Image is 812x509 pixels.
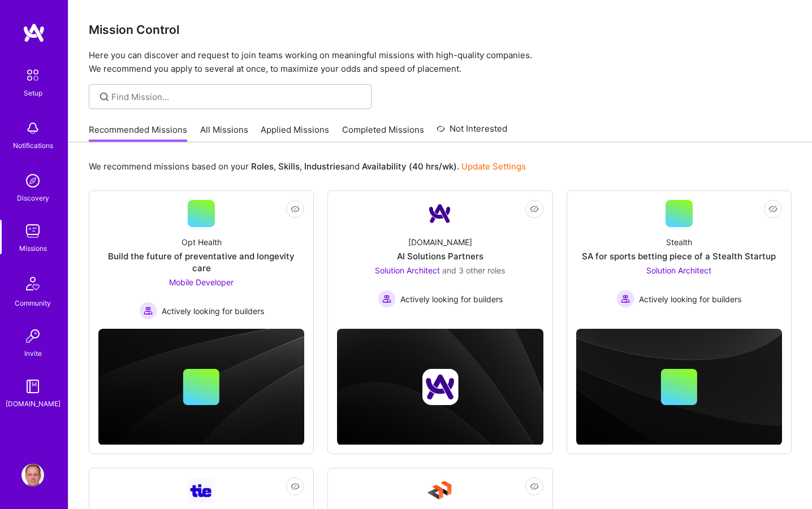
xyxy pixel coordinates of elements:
[666,236,692,248] div: Stealth
[89,23,792,37] h3: Mission Control
[362,161,457,172] b: Availability (40 hrs/wk)
[422,369,458,405] img: Company logo
[461,161,526,172] a: Update Settings
[17,192,49,204] div: Discovery
[442,266,505,275] span: and 3 other roles
[530,205,539,214] i: icon EyeClosed
[582,250,776,262] div: SA for sports betting piece of a Stealth Startup
[15,297,51,309] div: Community
[304,161,345,172] b: Industries
[23,23,45,43] img: logo
[21,375,44,398] img: guide book
[251,161,274,172] b: Roles
[639,293,741,305] span: Actively looking for builders
[98,329,304,445] img: cover
[89,124,187,142] a: Recommended Missions
[98,200,304,320] a: Opt HealthBuild the future of preventative and longevity careMobile Developer Actively looking fo...
[408,236,472,248] div: [DOMAIN_NAME]
[98,90,111,103] i: icon SearchGrey
[337,200,543,317] a: Company Logo[DOMAIN_NAME]AI Solutions PartnersSolution Architect and 3 other rolesActively lookin...
[21,63,45,87] img: setup
[291,482,300,491] i: icon EyeClosed
[24,347,42,359] div: Invite
[13,140,53,151] div: Notifications
[169,277,234,287] span: Mobile Developer
[437,122,507,142] a: Not Interested
[426,200,453,227] img: Company Logo
[576,200,782,317] a: StealthSA for sports betting piece of a Stealth StartupSolution Architect Actively looking for bu...
[111,91,363,103] input: Find Mission...
[21,325,44,347] img: Invite
[616,290,634,308] img: Actively looking for builders
[768,205,778,214] i: icon EyeClosed
[646,266,711,275] span: Solution Architect
[397,250,483,262] div: AI Solutions Partners
[89,49,792,76] p: Here you can discover and request to join teams working on meaningful missions with high-quality ...
[6,398,61,410] div: [DOMAIN_NAME]
[342,124,424,142] a: Completed Missions
[188,478,215,503] img: Company Logo
[576,329,782,445] img: cover
[98,250,304,274] div: Build the future of preventative and longevity care
[162,305,264,317] span: Actively looking for builders
[21,117,44,140] img: bell
[400,293,503,305] span: Actively looking for builders
[19,242,47,254] div: Missions
[337,329,543,445] img: cover
[19,464,47,486] a: User Avatar
[24,87,42,99] div: Setup
[139,302,157,320] img: Actively looking for builders
[278,161,300,172] b: Skills
[21,220,44,242] img: teamwork
[89,160,526,172] p: We recommend missions based on your , , and .
[21,169,44,192] img: discovery
[375,266,440,275] span: Solution Architect
[530,482,539,491] i: icon EyeClosed
[426,477,453,504] img: Company Logo
[291,205,300,214] i: icon EyeClosed
[19,270,46,297] img: Community
[182,236,222,248] div: Opt Health
[261,124,329,142] a: Applied Missions
[378,290,396,308] img: Actively looking for builders
[200,124,248,142] a: All Missions
[21,464,44,486] img: User Avatar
